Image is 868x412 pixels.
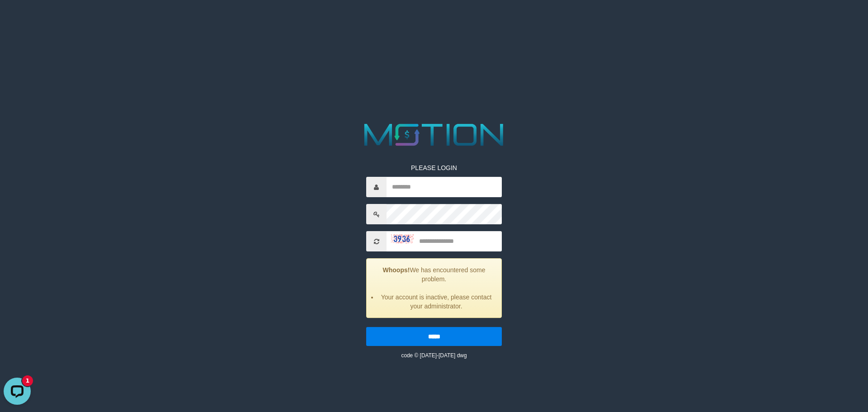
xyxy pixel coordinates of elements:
div: We has encountered some problem. [366,258,502,318]
li: Your account is inactive, please contact your administrator. [378,293,495,311]
strong: Whoops! [383,266,410,274]
p: PLEASE LOGIN [366,163,502,172]
div: new message indicator [22,1,33,12]
img: MOTION_logo.png [358,120,510,150]
img: captcha [391,234,414,243]
button: Open LiveChat chat widget [4,4,31,31]
small: code © [DATE]-[DATE] dwg [401,352,467,359]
